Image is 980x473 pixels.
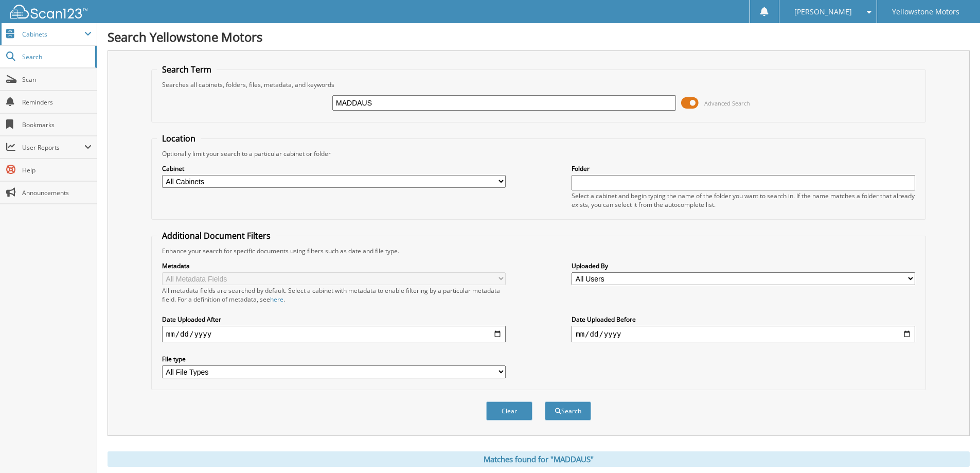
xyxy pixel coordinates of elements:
span: Reminders [22,98,92,107]
label: Uploaded By [572,261,915,270]
span: Cabinets [22,30,84,39]
span: Scan [22,75,92,84]
div: All metadata fields are searched by default. Select a cabinet with metadata to enable filtering b... [162,286,506,304]
h1: Search Yellowstone Motors [108,28,970,45]
span: Bookmarks [22,120,92,129]
span: Yellowstone Motors [892,9,959,15]
div: Matches found for "MADDAUS" [108,451,970,467]
div: Searches all cabinets, folders, files, metadata, and keywords [157,80,920,89]
button: Clear [486,401,532,421]
label: Metadata [162,261,506,270]
legend: Location [157,133,201,144]
label: Date Uploaded After [162,315,506,324]
div: Enhance your search for specific documents using filters such as date and file type. [157,247,920,255]
label: Folder [572,164,915,173]
a: here [270,295,283,304]
label: File type [162,355,506,363]
label: Date Uploaded Before [572,315,915,324]
span: Help [22,166,92,174]
span: Search [22,52,90,61]
input: start [162,326,506,342]
div: Optionally limit your search to a particular cabinet or folder [157,149,920,158]
span: [PERSON_NAME] [794,9,852,15]
legend: Search Term [157,64,217,75]
label: Cabinet [162,164,506,173]
div: Select a cabinet and begin typing the name of the folder you want to search in. If the name match... [572,191,915,209]
button: Search [545,401,591,421]
span: Announcements [22,188,92,197]
img: scan123-logo-white.svg [10,5,87,19]
span: User Reports [22,143,84,152]
input: end [572,326,915,342]
legend: Additional Document Filters [157,230,276,241]
span: Advanced Search [704,99,750,107]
